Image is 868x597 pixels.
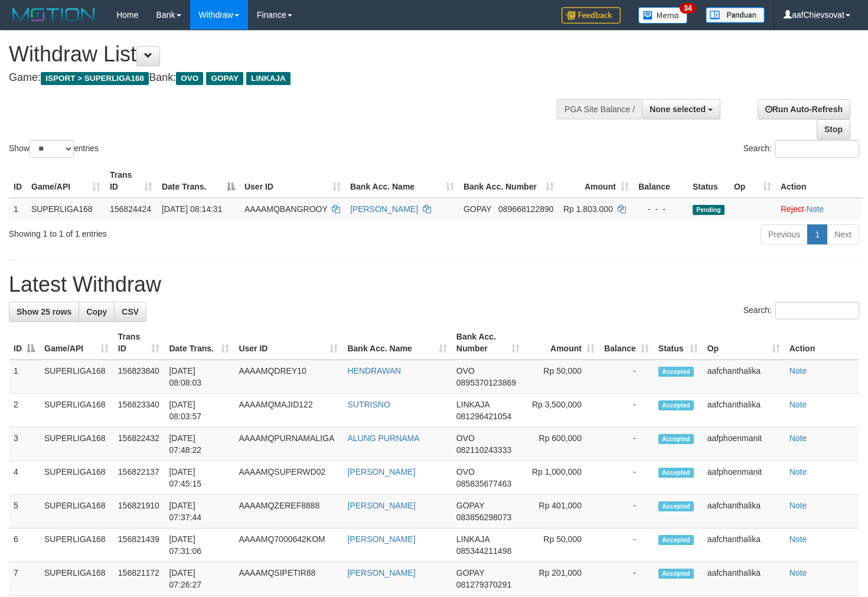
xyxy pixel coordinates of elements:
span: AAAAMQBANGROOY [244,204,328,214]
td: 4 [9,461,40,495]
td: SUPERLIGA168 [40,495,113,529]
a: Note [789,467,807,477]
th: Amount: activate to sort column ascending [524,326,599,360]
th: Balance: activate to sort column ascending [599,326,654,360]
td: aafchanthalika [703,360,785,394]
a: Next [827,224,859,244]
th: Bank Acc. Number: activate to sort column ascending [452,326,524,360]
td: - [599,495,654,529]
td: 156822137 [113,461,165,495]
th: Action [776,164,863,198]
td: SUPERLIGA168 [27,198,105,220]
td: AAAAMQDREY10 [234,360,342,394]
th: Balance [634,164,688,198]
span: Accepted [658,501,694,511]
td: Rp 50,000 [524,360,599,394]
a: [PERSON_NAME] [347,534,415,544]
td: 156823340 [113,394,165,428]
span: OVO [456,467,475,477]
td: 3 [9,428,40,461]
span: ISPORT > SUPERLIGA168 [41,72,149,85]
span: Show 25 rows [17,307,71,317]
label: Search: [743,140,859,158]
a: [PERSON_NAME] [347,501,415,510]
td: - [599,461,654,495]
td: [DATE] 08:03:57 [164,394,234,428]
a: 1 [807,224,827,244]
th: Bank Acc. Number: activate to sort column ascending [459,164,559,198]
th: Game/API: activate to sort column ascending [40,326,113,360]
span: LINKAJA [246,72,291,85]
span: Accepted [658,367,694,377]
td: · [776,198,863,220]
td: [DATE] 07:48:22 [164,428,234,461]
span: Copy 085344211498 to clipboard [456,546,511,556]
img: Button%20Memo.svg [638,7,688,24]
td: Rp 201,000 [524,562,599,596]
td: 1 [9,360,40,394]
span: 156824424 [110,204,151,214]
td: SUPERLIGA168 [40,394,113,428]
th: Date Trans.: activate to sort column descending [157,164,240,198]
span: OVO [456,366,475,376]
button: None selected [642,99,720,119]
span: LINKAJA [456,534,490,544]
span: Pending [693,205,725,215]
td: aafphoenmanit [703,461,785,495]
td: SUPERLIGA168 [40,428,113,461]
td: 156821172 [113,562,165,596]
td: - [599,394,654,428]
td: [DATE] 08:08:03 [164,360,234,394]
a: Note [806,204,824,214]
td: Rp 401,000 [524,495,599,529]
a: Note [789,534,807,544]
td: aafchanthalika [703,529,785,562]
label: Show entries [9,140,99,158]
span: Copy 081279370291 to clipboard [456,580,511,589]
span: OVO [176,72,203,85]
a: HENDRAWAN [347,366,401,376]
h1: Withdraw List [9,43,567,66]
img: MOTION_logo.png [9,6,99,24]
span: Copy 082110243333 to clipboard [456,445,511,455]
a: Copy [79,302,115,322]
td: Rp 50,000 [524,529,599,562]
td: 7 [9,562,40,596]
th: User ID: activate to sort column ascending [240,164,345,198]
h1: Latest Withdraw [9,273,859,296]
span: Accepted [658,569,694,579]
td: aafphoenmanit [703,428,785,461]
span: Copy 0895370123869 to clipboard [456,378,516,387]
td: 6 [9,529,40,562]
a: Note [789,400,807,409]
th: Op: activate to sort column ascending [703,326,785,360]
span: None selected [650,105,706,114]
th: Trans ID: activate to sort column ascending [105,164,157,198]
td: AAAAMQSUPERWD02 [234,461,342,495]
td: AAAAMQPURNAMALIGA [234,428,342,461]
td: 156823840 [113,360,165,394]
a: Previous [761,224,808,244]
th: Amount: activate to sort column ascending [559,164,634,198]
h4: Game: Bank: [9,72,567,84]
img: Feedback.jpg [562,7,621,24]
td: aafchanthalika [703,394,785,428]
td: 5 [9,495,40,529]
a: ALUNG PURNAMA [347,433,419,443]
span: Rp 1.803.000 [563,204,613,214]
span: GOPAY [464,204,491,214]
th: Status [688,164,729,198]
td: aafchanthalika [703,562,785,596]
th: User ID: activate to sort column ascending [234,326,342,360]
td: 1 [9,198,27,220]
a: Show 25 rows [9,302,79,322]
span: GOPAY [456,568,484,578]
th: Status: activate to sort column ascending [654,326,703,360]
a: SUTRISNO [347,400,390,409]
a: CSV [114,302,146,322]
label: Search: [743,302,859,319]
td: - [599,428,654,461]
span: CSV [122,307,139,317]
td: Rp 3,500,000 [524,394,599,428]
a: Run Auto-Refresh [758,99,850,119]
